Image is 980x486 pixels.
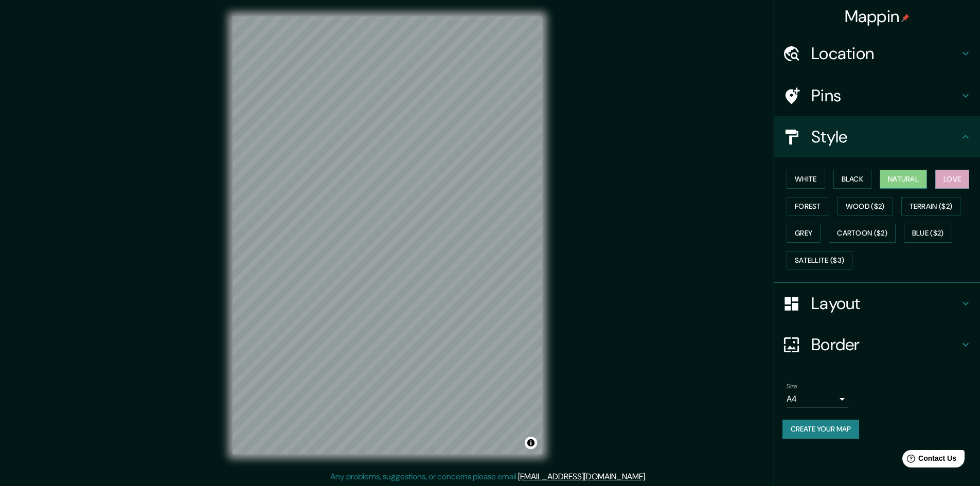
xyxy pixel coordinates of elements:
[233,16,542,454] canvas: Map
[774,283,980,324] div: Layout
[647,471,648,483] div: .
[787,382,797,391] label: Size
[330,471,647,483] p: Any problems, suggestions, or concerns please email .
[787,251,852,270] button: Satellite ($3)
[845,6,910,27] h4: Mappin
[525,437,537,449] button: Toggle attribution
[904,224,952,243] button: Blue ($2)
[880,170,927,189] button: Natural
[787,197,829,216] button: Forest
[888,446,969,475] iframe: Help widget launcher
[782,420,859,439] button: Create your map
[829,224,896,243] button: Cartoon ($2)
[901,14,910,22] img: pin-icon.png
[811,293,959,314] h4: Layout
[774,116,980,157] div: Style
[774,324,980,365] div: Border
[787,224,821,243] button: Grey
[811,85,959,106] h4: Pins
[833,170,872,189] button: Black
[811,43,959,64] h4: Location
[774,33,980,74] div: Location
[935,170,969,189] button: Love
[648,471,650,483] div: .
[774,75,980,116] div: Pins
[811,127,959,147] h4: Style
[518,471,645,482] a: [EMAIL_ADDRESS][DOMAIN_NAME]
[838,197,893,216] button: Wood ($2)
[787,391,848,407] div: A4
[787,170,825,189] button: White
[811,334,959,355] h4: Border
[901,197,961,216] button: Terrain ($2)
